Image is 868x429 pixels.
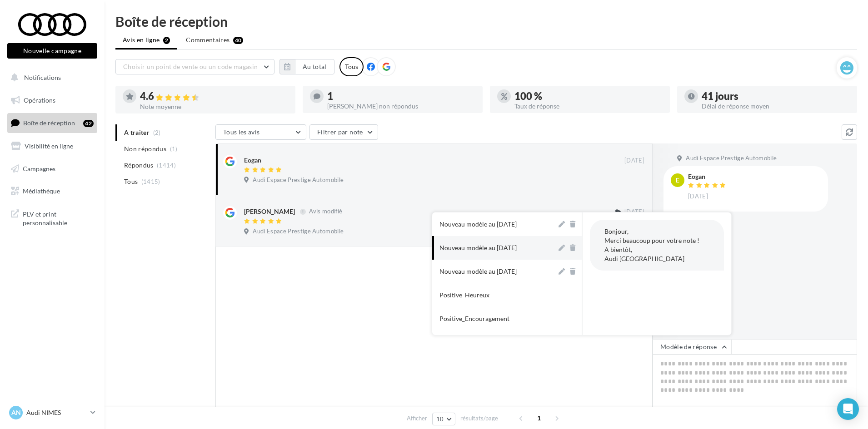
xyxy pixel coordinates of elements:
span: (1) [170,145,178,153]
span: Audi Espace Prestige Automobile [686,154,777,163]
span: Audi Espace Prestige Automobile [253,227,344,236]
div: Positive_Heureux [439,291,489,300]
button: Choisir un point de vente ou un code magasin [115,59,274,74]
span: Bonjour, Merci beaucoup pour votre note ! A bientôt, Audi [GEOGRAPHIC_DATA] [604,227,699,262]
span: Non répondus [124,144,166,153]
div: Eogan [244,156,261,165]
a: Opérations [5,91,99,110]
div: Tous [339,57,364,76]
span: Opérations [24,96,55,104]
span: Répondus [124,161,154,170]
div: Nouveau modèle au [DATE] [439,243,517,252]
div: [PERSON_NAME] non répondus [327,103,475,109]
div: Eogan [688,173,728,180]
span: Tous [124,177,138,186]
span: (1415) [141,178,160,185]
button: Notifications [5,68,95,87]
div: 4.6 [140,91,288,102]
span: [DATE] [624,208,644,216]
span: Médiathèque [23,187,60,195]
div: 42 [83,120,94,127]
span: Campagnes [23,164,55,172]
button: Au total [295,59,334,74]
button: Tous les avis [215,124,306,140]
span: Commentaires [186,35,229,44]
span: Tous les avis [223,128,260,136]
div: Nouveau modèle au [DATE] [439,220,517,229]
button: Modèle de réponse [653,339,732,355]
span: Audi Espace Prestige Automobile [253,176,344,184]
a: Visibilité en ligne [5,137,99,156]
span: [DATE] [624,157,644,165]
button: Au total [279,59,334,74]
div: [PERSON_NAME] [244,207,295,216]
span: Visibilité en ligne [25,142,73,150]
div: Boîte de réception [115,15,857,28]
a: Boîte de réception42 [5,113,99,133]
span: 10 [436,415,444,423]
div: 41 jours [702,91,850,101]
div: Note moyenne [140,104,288,110]
div: Délai de réponse moyen [702,103,850,109]
span: (1414) [157,162,176,169]
span: résultats/page [460,414,498,423]
div: Open Intercom Messenger [837,398,859,420]
span: AN [11,408,21,417]
span: PLV et print personnalisable [23,208,94,227]
a: AN Audi NIMES [7,404,97,421]
span: Boîte de réception [23,119,75,127]
span: E [676,176,679,185]
div: 100 % [514,91,663,101]
span: Afficher [407,414,427,423]
a: Médiathèque [5,182,99,201]
span: [DATE] [688,192,708,201]
span: Choisir un point de vente ou un code magasin [123,63,258,70]
div: 1 [327,91,475,101]
div: Nouveau modèle au [DATE] [439,267,517,276]
button: Nouveau modèle au [DATE] [432,236,557,260]
button: Positive_Encouragement [432,307,557,330]
button: Filtrer par note [309,124,378,140]
p: Audi NIMES [26,408,87,417]
button: Positive_Heureux [432,283,557,307]
span: Notifications [24,74,61,81]
span: 1 [532,411,546,425]
a: Campagnes [5,159,99,178]
button: Nouvelle campagne [7,43,97,59]
button: 10 [432,413,455,425]
span: Avis modifié [309,208,342,215]
div: Positive_Encouragement [439,314,509,323]
button: Nouveau modèle au [DATE] [432,260,557,283]
a: PLV et print personnalisable [5,204,99,231]
div: 40 [233,37,244,44]
div: Taux de réponse [514,103,663,109]
button: Nouveau modèle au [DATE] [432,212,557,236]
